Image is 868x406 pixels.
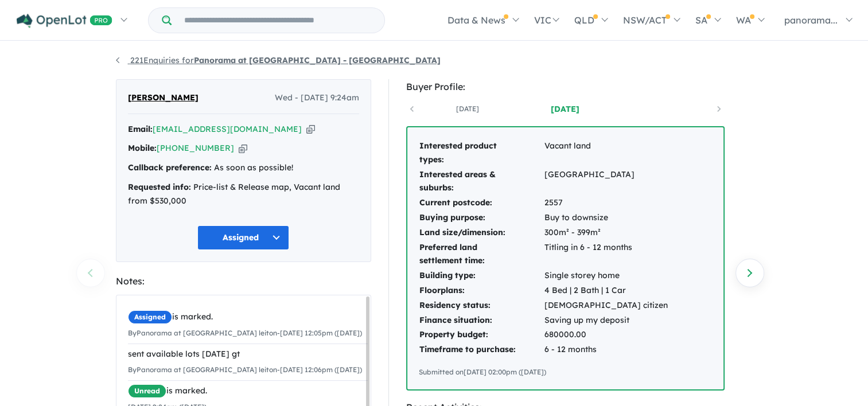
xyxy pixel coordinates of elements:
[275,91,359,105] span: Wed - [DATE] 9:24am
[544,240,668,269] td: Titling in 6 - 12 months
[128,143,157,153] strong: Mobile:
[544,139,668,167] td: Vacant land
[153,124,302,134] a: [EMAIL_ADDRESS][DOMAIN_NAME]
[128,161,359,175] div: As soon as possible!
[128,310,172,324] span: Assigned
[128,91,198,105] span: [PERSON_NAME]
[419,139,544,167] td: Interested product types:
[128,365,362,374] small: By Panorama at [GEOGRAPHIC_DATA] leiton - [DATE] 12:06pm ([DATE])
[516,103,614,115] a: [DATE]
[128,384,166,398] span: Unread
[544,268,668,283] td: Single storey home
[306,123,315,135] button: Copy
[406,79,725,95] div: Buyer Profile:
[544,313,668,328] td: Saving up my deposit
[419,313,544,328] td: Finance situation:
[544,298,668,313] td: [DEMOGRAPHIC_DATA] citizen
[419,103,516,115] a: [DATE]
[197,225,289,250] button: Assigned
[544,342,668,357] td: 6 - 12 months
[419,342,544,357] td: Timeframe to purchase:
[544,225,668,240] td: 300m² - 399m²
[419,225,544,240] td: Land size/dimension:
[419,366,712,378] div: Submitted on [DATE] 02:00pm ([DATE])
[174,8,382,33] input: Try estate name, suburb, builder or developer
[419,167,544,196] td: Interested areas & suburbs:
[239,142,247,154] button: Copy
[157,143,234,153] a: [PHONE_NUMBER]
[128,181,359,208] div: Price-list & Release map, Vacant land from $530,000
[128,384,368,398] div: is marked.
[544,283,668,298] td: 4 Bed | 2 Bath | 1 Car
[419,298,544,313] td: Residency status:
[419,210,544,225] td: Buying purpose:
[116,274,371,289] div: Notes:
[544,196,668,210] td: 2557
[128,182,191,192] strong: Requested info:
[128,348,368,361] div: sent available lots [DATE] gt
[128,124,153,134] strong: Email:
[784,14,838,26] span: panorama...
[419,327,544,342] td: Property budget:
[128,162,212,173] strong: Callback preference:
[419,268,544,283] td: Building type:
[419,283,544,298] td: Floorplans:
[544,210,668,225] td: Buy to downsize
[116,54,753,68] nav: breadcrumb
[544,327,668,342] td: 680000.00
[128,310,368,324] div: is marked.
[116,55,441,65] a: 221Enquiries forPanorama at [GEOGRAPHIC_DATA] - [GEOGRAPHIC_DATA]
[419,196,544,210] td: Current postcode:
[128,329,362,337] small: By Panorama at [GEOGRAPHIC_DATA] leiton - [DATE] 12:05pm ([DATE])
[419,240,544,269] td: Preferred land settlement time:
[194,55,441,65] strong: Panorama at [GEOGRAPHIC_DATA] - [GEOGRAPHIC_DATA]
[17,14,112,28] img: Openlot PRO Logo White
[544,167,668,196] td: [GEOGRAPHIC_DATA]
